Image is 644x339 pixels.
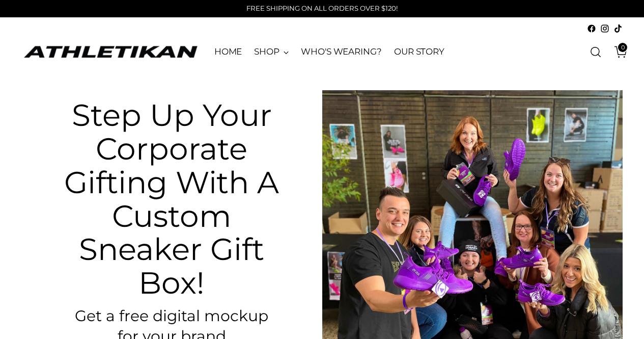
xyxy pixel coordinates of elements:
[394,41,444,63] a: OUR STORY
[254,41,289,63] a: SHOP
[246,4,398,14] p: FREE SHIPPING ON ALL ORDERS OVER $120!
[301,41,382,63] a: WHO'S WEARING?
[585,42,606,62] a: Open search modal
[607,42,627,62] a: Open cart modal
[21,44,200,60] a: ATHLETIKAN
[618,43,627,52] span: 0
[214,41,242,63] a: HOME
[63,98,279,300] h2: Step Up Your Corporate Gifting With A Custom Sneaker Gift Box!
